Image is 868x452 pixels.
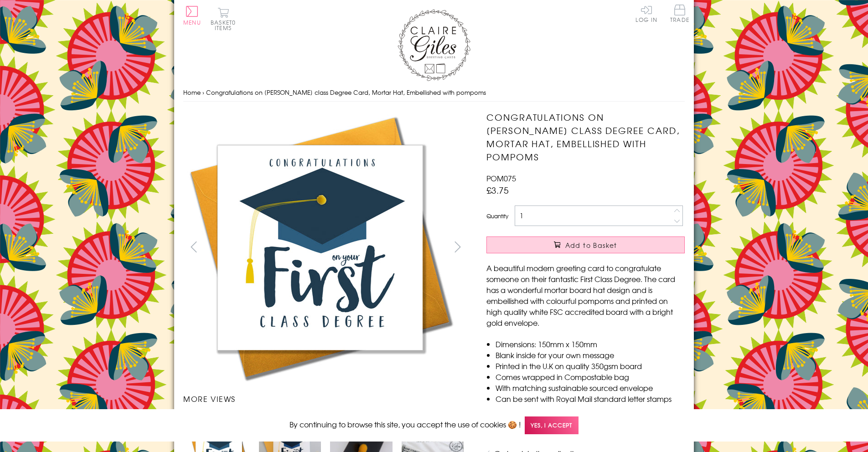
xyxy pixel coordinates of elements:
[496,339,685,349] li: Dimensions: 150mm x 150mm
[670,5,689,24] a: Trade
[206,88,486,97] span: Congratulations on [PERSON_NAME] class Degree Card, Mortar Hat, Embellished with pompoms
[486,111,685,163] h1: Congratulations on [PERSON_NAME] class Degree Card, Mortar Hat, Embellished with pompoms
[496,393,685,404] li: Can be sent with Royal Mail standard letter stamps
[525,416,579,434] span: Yes, I accept
[183,83,685,102] nav: breadcrumbs
[183,393,468,404] h3: More views
[215,18,236,32] span: 0 items
[183,6,201,25] button: Menu
[183,18,201,26] span: Menu
[398,9,470,81] img: Claire Giles Greetings Cards
[496,349,685,360] li: Blank inside for your own message
[496,371,685,382] li: Comes wrapped in Compostable bag
[486,173,516,184] span: POM075
[486,262,685,328] p: A beautiful modern greeting card to congratulate someone on their fantastic First Class Degree. T...
[202,88,204,97] span: ›
[183,88,201,97] a: Home
[486,184,509,196] span: £3.75
[183,111,457,384] img: Congratulations on Frist class Degree Card, Mortar Hat, Embellished with pompoms
[486,212,508,220] label: Quantity
[468,111,742,354] img: Congratulations on Frist class Degree Card, Mortar Hat, Embellished with pompoms
[486,236,685,253] button: Add to Basket
[670,5,689,22] span: Trade
[565,241,617,250] span: Add to Basket
[496,360,685,371] li: Printed in the U.K on quality 350gsm board
[635,5,657,22] a: Log In
[496,382,685,393] li: With matching sustainable sourced envelope
[448,236,468,257] button: next
[183,236,204,257] button: prev
[211,7,236,31] button: Basket0 items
